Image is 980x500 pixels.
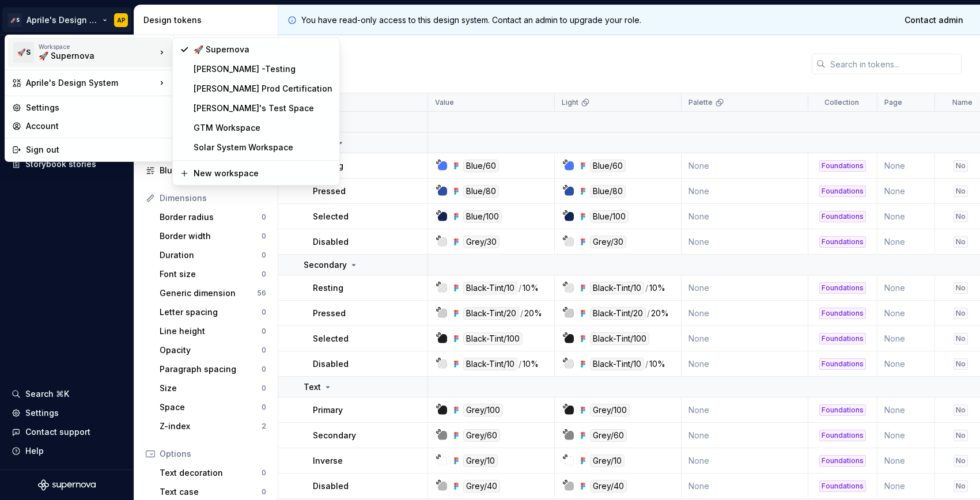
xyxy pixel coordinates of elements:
div: Settings [26,102,168,113]
div: GTM Workspace [194,122,332,134]
div: Solar System Workspace [194,142,332,153]
div: Account [26,120,168,132]
div: 🚀S [13,42,34,63]
div: 🚀 Supernova [194,44,332,55]
div: [PERSON_NAME] Prod Certification [194,83,332,94]
div: New workspace [194,168,332,179]
div: 🚀 Supernova [39,50,137,62]
div: Sign out [26,144,168,156]
div: Aprile's Design System [26,77,156,89]
div: [PERSON_NAME] -Testing [194,63,332,75]
div: Workspace [39,43,156,50]
div: [PERSON_NAME]'s Test Space [194,103,332,114]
